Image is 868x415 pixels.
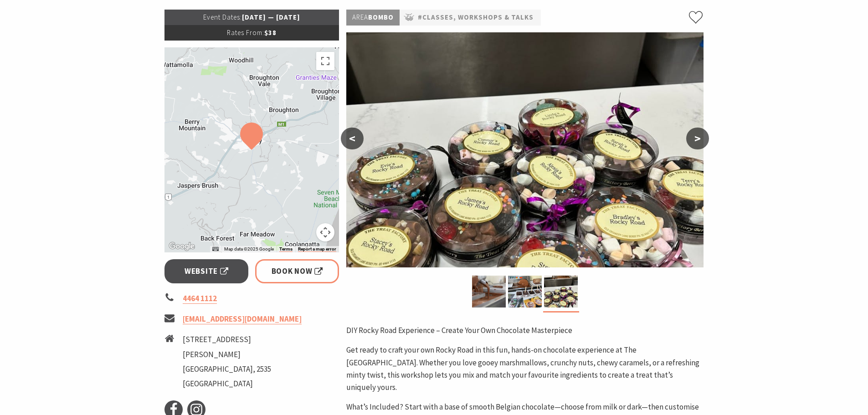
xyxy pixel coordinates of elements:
a: #Classes, Workshops & Talks [418,12,534,23]
span: Book Now [272,265,323,277]
img: Rocky Road Workshop The Treat Factory [544,276,578,307]
button: > [686,128,709,149]
span: Event Dates: [203,13,242,21]
p: [DATE] — [DATE] [164,10,339,25]
img: Chocolate Education. The Treat Factory. [508,276,542,307]
p: Bombo [346,10,400,26]
button: Keyboard shortcuts [212,246,219,252]
p: Get ready to craft your own Rocky Road in this fun, hands-on chocolate experience at The [GEOGRAP... [346,344,704,394]
button: < [341,128,364,149]
span: Map data ©2025 Google [224,246,274,251]
a: [EMAIL_ADDRESS][DOMAIN_NAME] [183,314,302,324]
a: 4464 1112 [183,293,217,304]
span: Area [352,13,368,21]
li: [GEOGRAPHIC_DATA] [183,378,271,390]
img: Google [167,241,197,252]
span: Website [185,265,228,277]
a: Report a map error [298,246,336,252]
button: Toggle fullscreen view [316,52,334,70]
p: $38 [164,25,339,41]
button: Map camera controls [316,223,334,241]
li: [PERSON_NAME] [183,348,271,361]
li: [GEOGRAPHIC_DATA], 2535 [183,363,271,375]
a: Website [164,259,249,283]
img: Rocky Road Workshop The Treat Factory [346,32,704,267]
a: Book Now [255,259,339,283]
a: Open this area in Google Maps (opens a new window) [167,241,197,252]
p: DIY Rocky Road Experience – Create Your Own Chocolate Masterpiece [346,324,704,337]
li: [STREET_ADDRESS] [183,333,271,346]
span: Rates From: [227,28,264,37]
a: Terms (opens in new tab) [279,246,293,252]
img: Chocolate Production. The Treat Factory [472,276,506,307]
